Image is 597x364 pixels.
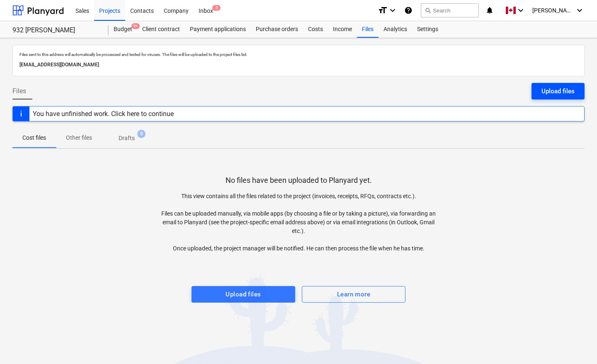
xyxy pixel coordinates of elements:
[556,324,597,364] iframe: Chat Widget
[185,21,251,38] a: Payment applications
[22,133,46,142] p: Cost files
[357,21,379,38] a: Files
[12,26,99,35] div: 932 [PERSON_NAME]
[388,5,398,15] i: keyboard_arrow_down
[404,5,413,15] i: Knowledge base
[378,5,388,15] i: format_size
[425,7,431,14] span: search
[337,289,370,300] div: Learn more
[19,52,578,57] p: Files sent to this address will automatically be processed and tested for viruses. The files will...
[379,21,412,38] a: Analytics
[303,21,328,38] a: Costs
[66,133,92,142] p: Other files
[12,86,26,96] span: Files
[33,110,174,118] div: You have unfinished work. Click here to continue
[251,21,303,38] a: Purchase orders
[226,175,372,185] p: No files have been uploaded to Planyard yet.
[109,21,137,38] a: Budget9+
[19,61,578,69] p: [EMAIL_ADDRESS][DOMAIN_NAME]
[302,286,405,303] button: Learn more
[119,134,135,143] p: Drafts
[212,5,221,11] span: 3
[137,21,185,38] a: Client contract
[531,83,585,99] button: Upload files
[155,192,442,253] p: This view contains all the files related to the project (invoices, receipts, RFQs, contracts etc....
[421,3,479,17] button: Search
[412,21,443,38] a: Settings
[109,21,137,38] div: Budget
[516,5,526,15] i: keyboard_arrow_down
[192,286,295,303] button: Upload files
[226,289,261,300] div: Upload files
[328,21,357,38] a: Income
[541,86,575,97] div: Upload files
[485,5,494,15] i: notifications
[131,23,140,29] span: 9+
[532,7,574,14] span: [PERSON_NAME]
[575,5,585,15] i: keyboard_arrow_down
[137,130,146,138] span: 9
